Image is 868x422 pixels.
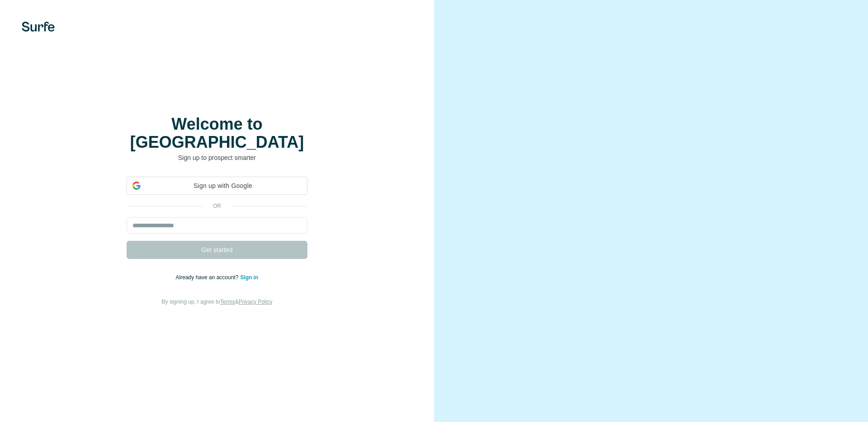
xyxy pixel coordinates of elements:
span: By signing up, I agree to & [162,299,273,305]
a: Terms [220,299,235,305]
span: Sign up with Google [144,181,302,191]
div: Sign up with Google [127,177,307,195]
p: or [203,202,231,210]
span: Already have an account? [176,274,241,281]
img: Surfe's logo [22,22,55,32]
a: Privacy Policy [239,299,273,305]
p: Sign up to prospect smarter [127,153,307,162]
a: Sign in [240,274,258,281]
h1: Welcome to [GEOGRAPHIC_DATA] [127,115,307,151]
